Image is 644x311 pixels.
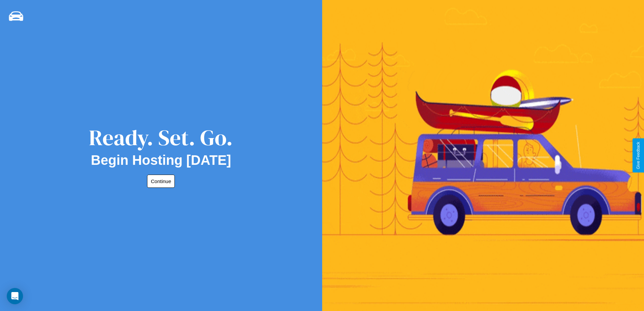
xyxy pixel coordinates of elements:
button: Continue [147,175,175,188]
div: Open Intercom Messenger [7,288,23,304]
div: Ready. Set. Go. [89,123,233,153]
h2: Begin Hosting [DATE] [91,153,231,168]
div: Give Feedback [636,142,641,169]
